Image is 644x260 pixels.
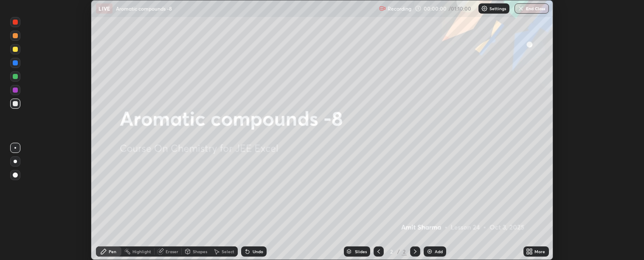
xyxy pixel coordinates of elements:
p: Settings [489,6,506,11]
button: End Class [515,3,549,14]
div: More [534,249,545,254]
div: Slides [355,249,367,254]
p: Recording [388,6,411,12]
div: Add [435,249,443,254]
img: end-class-cross [517,5,524,12]
div: / [397,249,400,254]
div: Shapes [193,249,207,254]
div: Eraser [166,249,178,254]
div: 2 [402,248,407,255]
div: Highlight [132,249,151,254]
img: recording.375f2c34.svg [379,5,386,12]
div: Select [222,249,234,254]
div: Undo [253,249,263,254]
img: class-settings-icons [481,5,488,12]
img: add-slide-button [426,248,433,255]
p: LIVE [98,5,110,12]
p: Aromatic compounds -8 [116,5,172,12]
div: Pen [109,249,116,254]
div: 2 [387,249,396,254]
